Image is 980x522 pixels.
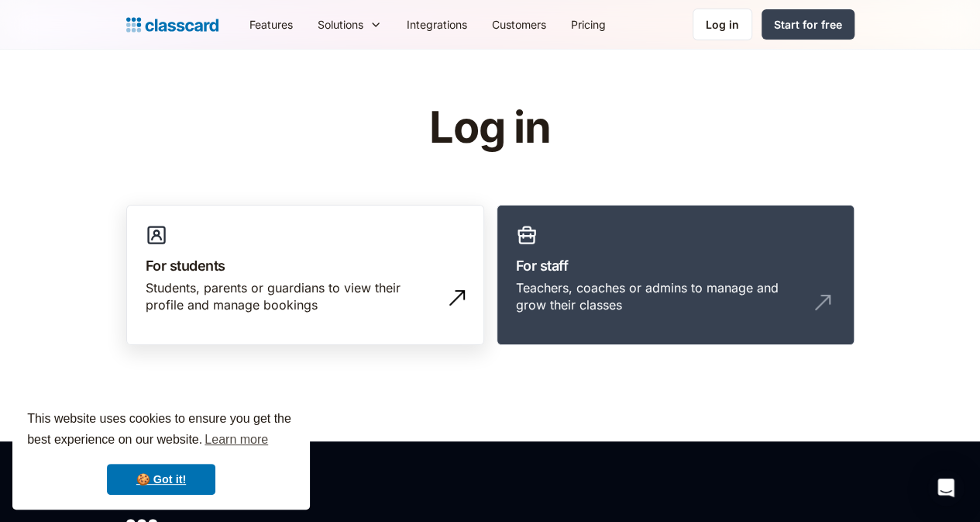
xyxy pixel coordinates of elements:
a: home [126,14,218,36]
div: Open Intercom Messenger [927,469,965,506]
div: Students, parents or guardians to view their profile and manage bookings [146,279,434,314]
a: Start for free [762,9,854,40]
a: Log in [693,9,752,40]
h1: Log in [244,104,736,152]
a: For studentsStudents, parents or guardians to view their profile and manage bookings [126,205,484,346]
a: Customers [480,7,559,42]
a: Integrations [394,7,480,42]
a: learn more about cookies [202,428,270,451]
a: For staffTeachers, coaches or admins to manage and grow their classes [497,205,854,346]
div: Solutions [305,7,394,42]
a: Pricing [559,7,618,42]
div: Log in [706,16,739,33]
div: Solutions [318,16,363,33]
h3: For students [146,255,465,276]
span: This website uses cookies to ensure you get the best experience on our website. [27,410,295,451]
div: cookieconsent [12,395,310,510]
a: Features [237,7,305,42]
a: dismiss cookie message [107,464,215,495]
div: Teachers, coaches or admins to manage and grow their classes [516,279,804,314]
div: Start for free [774,16,842,33]
h3: For staff [516,255,835,276]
